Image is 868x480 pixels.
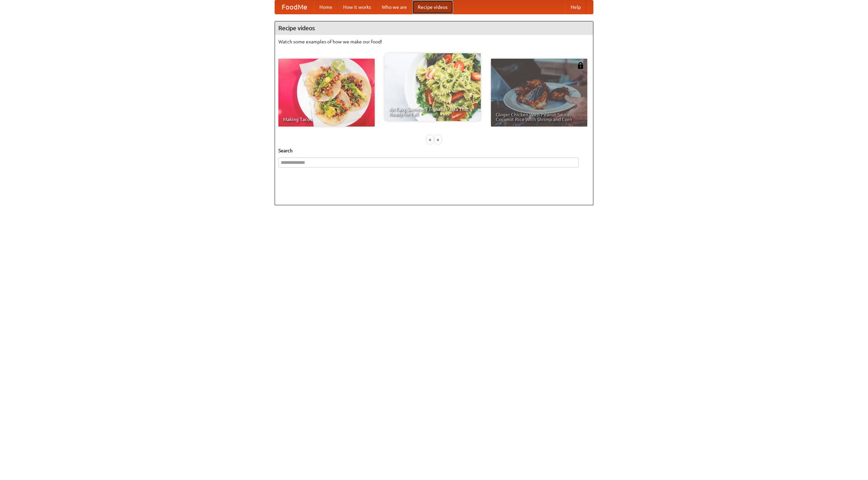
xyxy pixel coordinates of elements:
a: Making Tacos [278,59,375,127]
a: Help [565,0,586,14]
span: Making Tacos [283,117,370,122]
a: An Easy, Summery Tomato Pasta That's Ready for Fall [384,53,481,121]
h4: Recipe videos [275,21,593,35]
img: 483408.png [577,62,584,69]
span: An Easy, Summery Tomato Pasta That's Ready for Fall [389,107,476,116]
a: Who we are [376,0,412,14]
a: Home [314,0,338,14]
a: FoodMe [275,0,314,14]
div: « [427,135,433,144]
a: Recipe videos [412,0,453,14]
a: How it works [338,0,376,14]
p: Watch some examples of how we make our food! [278,38,590,45]
h5: Search [278,147,590,154]
div: » [435,135,441,144]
